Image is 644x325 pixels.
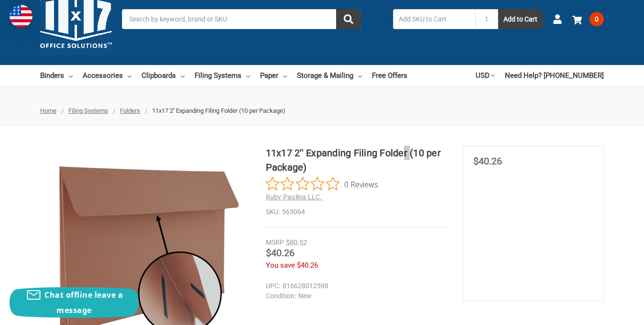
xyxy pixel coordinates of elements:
[83,65,131,86] a: Accessories
[266,207,280,217] dt: SKU:
[195,65,250,86] a: Filing Systems
[152,107,285,114] span: 11x17 2'' Expanding Filing Folder (10 per Package)
[572,7,604,32] a: 0
[498,9,543,29] button: Add to Cart
[266,238,284,248] div: MSRP
[266,261,295,270] span: You save
[266,207,448,217] dd: 563064
[286,238,307,247] span: $80.52
[476,65,495,86] a: USD
[393,9,475,29] input: Add SKU to Cart
[10,287,139,318] button: Chat offline leave a message
[266,146,448,174] h1: 11x17 2'' Expanding Filing Folder (10 per Package)
[40,107,56,114] a: Home
[266,281,280,291] dt: UPC:
[266,177,378,191] button: Rated 0 out of 5 stars from 0 reviews. Jump to reviews.
[266,291,296,301] dt: Condition:
[40,65,73,86] a: Binders
[297,261,318,270] span: $40.26
[266,247,295,259] span: $40.26
[68,107,108,114] a: Filing Systems
[266,193,322,201] a: Ruby Paulina LLC.
[505,65,604,86] a: Need Help? [PHONE_NUMBER]
[473,155,502,167] span: $40.26
[142,65,185,86] a: Clipboards
[10,5,33,28] img: duty and tax information for United States
[122,9,361,29] input: Search by keyword, brand or SKU
[266,291,443,301] dd: New
[297,65,362,86] a: Storage & Mailing
[260,65,287,86] a: Paper
[589,12,604,26] span: 0
[120,107,140,114] a: Folders
[344,177,378,191] span: 0 Reviews
[266,281,443,291] dd: 816628012598
[372,65,407,86] a: Free Offers
[44,290,123,315] span: Chat offline leave a message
